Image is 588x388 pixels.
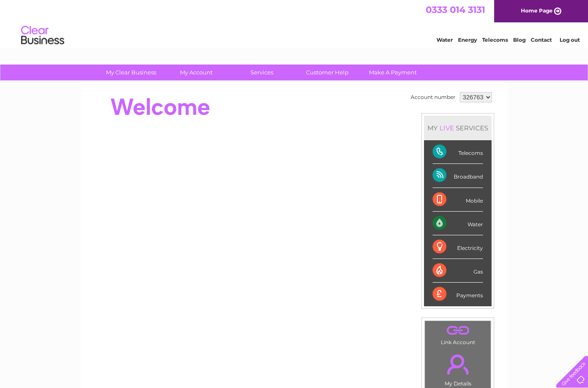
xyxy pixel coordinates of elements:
a: Make A Payment [357,65,428,80]
div: Mobile [433,188,483,212]
td: Link Account [424,320,491,348]
a: . [427,323,489,338]
a: Log out [560,37,580,43]
div: Payments [433,283,483,306]
a: Blog [513,37,526,43]
div: LIVE [438,124,456,132]
a: . [427,349,489,379]
a: My Clear Business [96,65,167,80]
td: Account number [409,90,458,105]
img: logo.png [21,22,65,49]
div: MY SERVICES [424,116,492,140]
div: Water [433,212,483,235]
div: Broadband [433,164,483,188]
div: Gas [433,259,483,283]
a: Energy [458,37,477,43]
a: Water [436,37,453,43]
a: Telecoms [482,37,508,43]
a: Contact [531,37,552,43]
a: Services [226,65,297,80]
a: Customer Help [292,65,363,80]
div: Clear Business is a trading name of Verastar Limited (registered in [GEOGRAPHIC_DATA] No. 3667643... [91,5,498,42]
div: Electricity [433,235,483,259]
a: 0333 014 3131 [426,4,485,15]
div: Telecoms [433,140,483,164]
a: My Account [161,65,232,80]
